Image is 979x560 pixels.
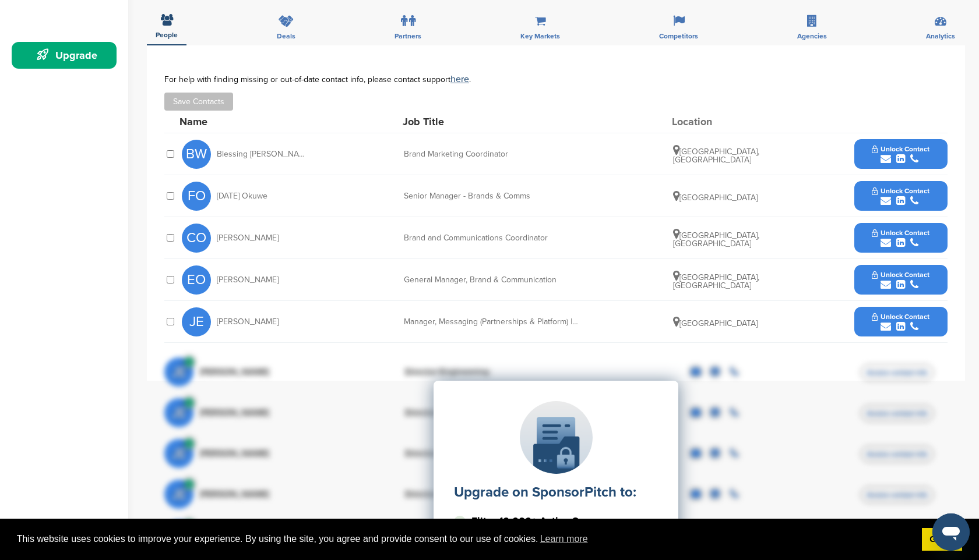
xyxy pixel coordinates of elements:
[872,313,929,321] span: Unlock Contact
[404,276,579,284] div: General Manager, Brand & Communication
[872,271,929,279] span: Unlock Contact
[404,318,579,326] div: Manager, Messaging (Partnerships & Platform) | Digital Services
[858,137,943,172] button: Unlock Contact
[872,229,929,237] span: Unlock Contact
[858,304,943,339] button: Unlock Contact
[17,530,913,548] span: This website uses cookies to improve your experience. By using the site, you agree and provide co...
[659,33,698,40] span: Competitors
[217,318,279,326] span: [PERSON_NAME]
[672,116,759,127] div: Location
[520,33,560,40] span: Key Markets
[673,318,758,328] span: [GEOGRAPHIC_DATA]
[932,513,970,551] iframe: Button to launch messaging window
[404,192,579,200] div: Senior Manager - Brands & Comms
[872,187,929,195] span: Unlock Contact
[182,224,211,253] span: CO
[858,221,943,256] button: Unlock Contact
[179,116,308,127] div: Name
[164,93,233,111] button: Save Contacts
[858,179,943,214] button: Unlock Contact
[182,265,211,295] span: EO
[797,33,827,40] span: Agencies
[277,33,295,40] span: Deals
[858,263,943,297] button: Unlock Contact
[922,528,962,551] a: dismiss cookie message
[450,73,469,85] a: here
[538,530,590,548] a: learn more about cookies
[673,272,759,290] span: [GEOGRAPHIC_DATA], [GEOGRAPHIC_DATA]
[395,33,421,40] span: Partners
[156,31,178,38] span: People
[182,182,211,211] span: FO
[926,33,955,40] span: Analytics
[404,234,579,242] div: Brand and Communications Coordinator
[17,45,117,66] div: Upgrade
[454,484,636,501] label: Upgrade on SponsorPitch to:
[182,307,211,336] span: JE
[217,192,267,200] span: [DATE] Okuwe
[12,42,117,69] a: Upgrade
[404,150,579,158] div: Brand Marketing Coordinator
[217,276,279,284] span: [PERSON_NAME]
[673,147,759,165] span: [GEOGRAPHIC_DATA], [GEOGRAPHIC_DATA]
[673,231,759,249] span: [GEOGRAPHIC_DATA], [GEOGRAPHIC_DATA]
[673,193,758,203] span: [GEOGRAPHIC_DATA]
[454,511,658,531] li: Filter 10,000+ Active Sponsors
[872,145,929,153] span: Unlock Contact
[182,140,211,169] span: BW
[217,150,310,158] span: Blessing [PERSON_NAME]
[164,75,948,84] div: For help with finding missing or out-of-date contact info, please contact support .
[217,234,279,242] span: [PERSON_NAME]
[403,116,577,127] div: Job Title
